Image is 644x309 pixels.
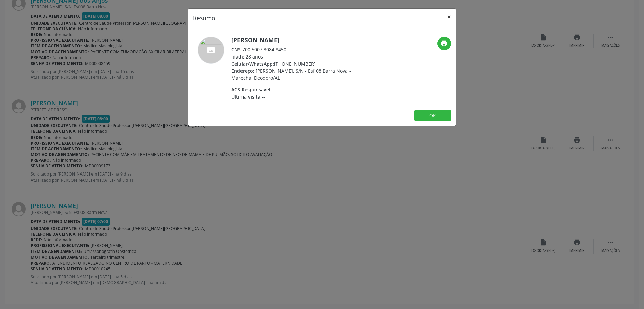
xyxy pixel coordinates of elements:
[231,53,362,60] div: 28 anos
[231,68,351,81] span: [PERSON_NAME], S/N - Esf 08 Barra Nova - Marechal Deodoro/AL
[193,13,215,22] h5: Resumo
[440,40,448,47] i: print
[231,53,246,60] span: Idade:
[231,86,362,93] div: --
[231,86,272,93] span: ACS Responsável:
[231,46,242,53] span: CNS:
[414,110,451,121] button: OK
[231,93,262,100] span: Última visita:
[437,37,451,50] button: print
[231,60,362,67] div: [PHONE_NUMBER]
[198,37,224,64] img: accompaniment
[231,37,362,44] h5: [PERSON_NAME]
[231,93,362,100] div: --
[231,46,362,53] div: 700 5007 3084 8450
[231,68,254,74] span: Endereço:
[442,9,456,25] button: Close
[231,61,274,67] span: Celular/WhatsApp:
